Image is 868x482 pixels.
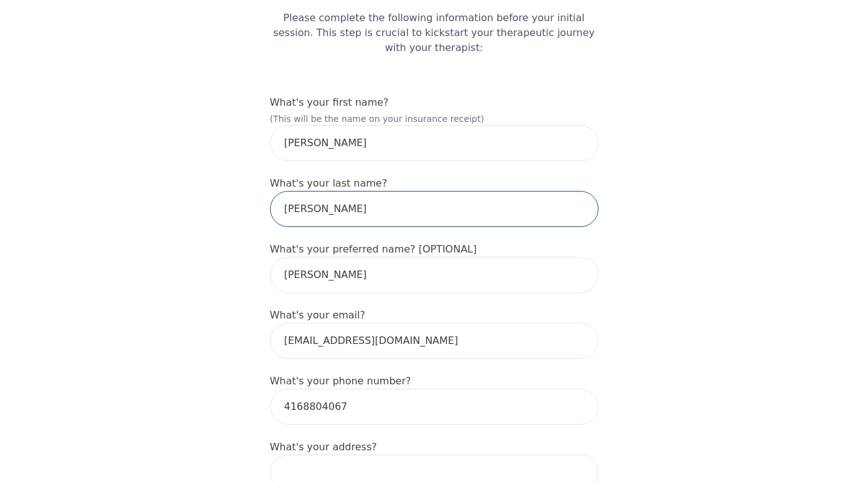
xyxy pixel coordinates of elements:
[270,11,599,55] p: Please complete the following information before your initial session. This step is crucial to ki...
[270,177,388,189] label: What's your last name?
[270,113,599,125] p: (This will be the name on your insurance receipt)
[270,243,477,255] label: What's your preferred name? [OPTIONAL]
[270,375,411,387] label: What's your phone number?
[270,96,389,108] label: What's your first name?
[270,309,366,321] label: What's your email?
[270,441,377,453] label: What's your address?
